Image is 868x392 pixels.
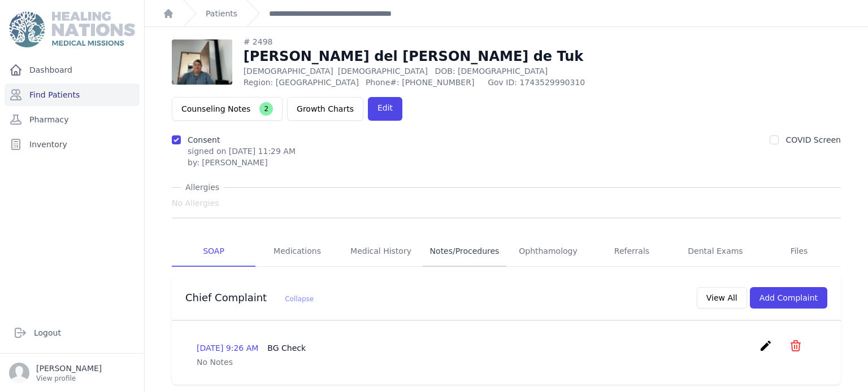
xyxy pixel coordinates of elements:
a: Medical History [339,236,423,267]
span: DOB: [DEMOGRAPHIC_DATA] [435,67,548,76]
button: Counseling Notes2 [172,97,283,121]
span: Collapse [285,295,314,303]
h1: [PERSON_NAME] del [PERSON_NAME] de Tuk [244,47,610,65]
div: by: [PERSON_NAME] [188,157,296,168]
span: Region: [GEOGRAPHIC_DATA] [244,77,359,88]
button: View All [697,287,747,309]
p: [DEMOGRAPHIC_DATA] [244,65,610,77]
p: No Notes [197,356,816,368]
a: Ophthamology [506,236,590,267]
nav: Tabs [172,236,841,267]
a: Dashboard [5,59,140,81]
a: Logout [9,321,135,344]
p: [PERSON_NAME] [36,363,102,374]
a: Find Patients [5,83,140,106]
span: Gov ID: 1743529990310 [488,77,610,88]
a: Medications [255,236,339,267]
a: Dental Exams [674,236,757,267]
p: [DATE] 9:26 AM [197,342,306,354]
span: Phone#: [PHONE_NUMBER] [366,77,481,88]
a: [PERSON_NAME] View profile [9,363,135,383]
img: Medical Missions EMR [9,11,134,47]
label: Consent [188,135,220,144]
a: Notes/Procedures [423,236,506,267]
a: Growth Charts [287,97,363,121]
div: # 2498 [244,36,610,47]
a: Files [757,236,841,267]
a: SOAP [172,236,255,267]
p: View profile [36,374,102,383]
span: 2 [259,102,273,116]
img: 6v3hQTkhAAAAJXRFWHRkYXRlOmNyZWF0ZQAyMDI1LTA2LTIzVDE0OjU5OjAyKzAwOjAwYFajVQAAACV0RVh0ZGF0ZTptb2RpZ... [172,39,232,85]
a: Inventory [5,133,140,156]
h3: Chief Complaint [185,291,314,305]
a: create [759,344,775,355]
a: Edit [368,97,402,121]
a: Patients [206,8,237,19]
label: COVID Screen [785,135,841,144]
button: Add Complaint [750,287,827,309]
span: [DEMOGRAPHIC_DATA] [338,67,428,76]
a: Referrals [590,236,674,267]
span: No Allergies [172,197,219,209]
span: BG Check [267,343,306,353]
span: Allergies [181,182,224,193]
a: Pharmacy [5,108,140,131]
p: signed on [DATE] 11:29 AM [188,146,296,157]
i: create [759,339,772,353]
